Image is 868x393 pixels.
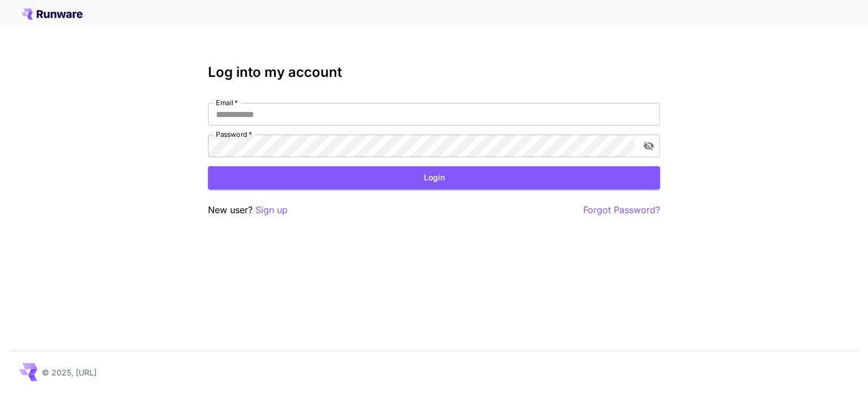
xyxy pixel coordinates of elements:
[216,98,238,107] label: Email
[216,129,252,139] label: Password
[208,166,660,189] button: Login
[208,203,288,217] p: New user?
[583,203,660,217] button: Forgot Password?
[639,136,659,156] button: toggle password visibility
[208,64,660,80] h3: Log into my account
[255,203,288,217] button: Sign up
[42,366,97,378] p: © 2025, [URL]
